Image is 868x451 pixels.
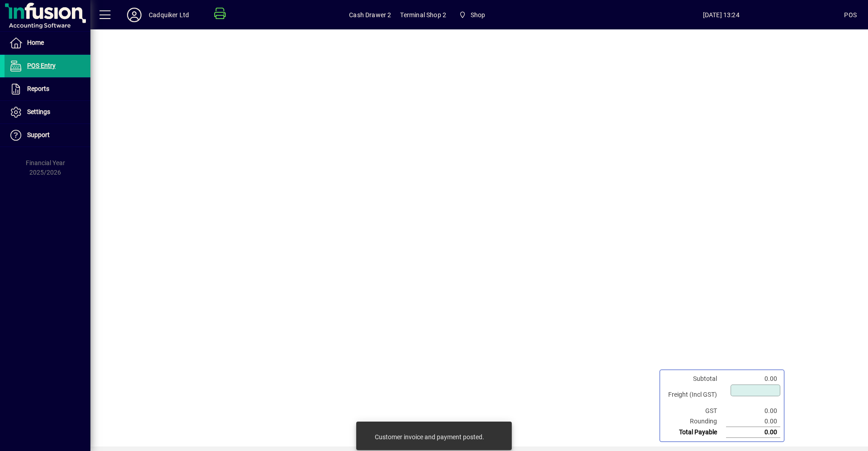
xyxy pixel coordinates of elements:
div: Cadquiker Ltd [149,8,189,22]
span: Terminal Shop 2 [400,8,446,22]
td: Total Payable [664,427,726,438]
a: Support [5,124,90,147]
a: Settings [5,101,90,123]
span: Shop [471,8,486,22]
td: GST [664,406,726,416]
a: Home [5,32,90,54]
button: Profile [120,7,149,23]
span: Support [27,131,50,138]
td: Subtotal [664,374,726,384]
span: POS Entry [27,62,56,69]
span: Cash Drawer 2 [349,8,391,22]
td: 0.00 [726,416,780,427]
td: Rounding [664,416,726,427]
span: Reports [27,85,49,92]
span: Shop [455,7,489,23]
span: Settings [27,108,50,115]
span: Home [27,39,44,46]
span: [DATE] 13:24 [598,8,844,22]
div: POS [844,8,857,22]
td: Freight (Incl GST) [664,384,726,406]
td: 0.00 [726,427,780,438]
td: 0.00 [726,374,780,384]
td: 0.00 [726,406,780,416]
div: Customer invoice and payment posted. [375,432,484,442]
a: Reports [5,78,90,100]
